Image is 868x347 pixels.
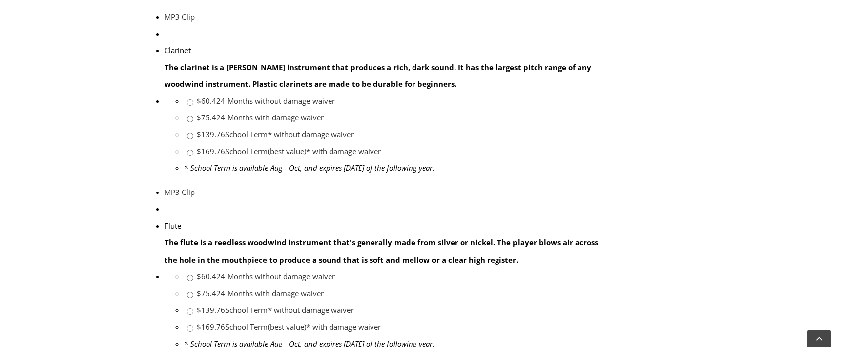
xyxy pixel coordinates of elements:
[197,271,221,281] span: $60.42
[197,288,324,298] a: $75.424 Months with damage waiver
[165,237,598,264] strong: The flute is a reedless woodwind instrument that's generally made from silver or nickel. The play...
[165,42,603,59] div: Clarinet
[197,113,324,122] a: $75.424 Months with damage waiver
[197,113,221,122] span: $75.42
[165,217,603,234] div: Flute
[197,129,354,139] a: $139.76School Term* without damage waiver
[197,322,381,332] a: $169.76School Term(best value)* with damage waiver
[197,96,335,106] a: $60.424 Months without damage waiver
[197,271,335,281] a: $60.424 Months without damage waiver
[197,96,221,106] span: $60.42
[165,12,195,22] a: MP3 Clip
[197,146,225,156] span: $169.76
[197,305,225,315] span: $139.76
[197,288,221,298] span: $75.42
[165,187,195,197] a: MP3 Clip
[165,62,591,89] strong: The clarinet is a [PERSON_NAME] instrument that produces a rich, dark sound. It has the largest p...
[197,129,225,139] span: $139.76
[184,163,435,173] em: * School Term is available Aug - Oct, and expires [DATE] of the following year.
[197,322,225,332] span: $169.76
[197,305,354,315] a: $139.76School Term* without damage waiver
[197,146,381,156] a: $169.76School Term(best value)* with damage waiver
